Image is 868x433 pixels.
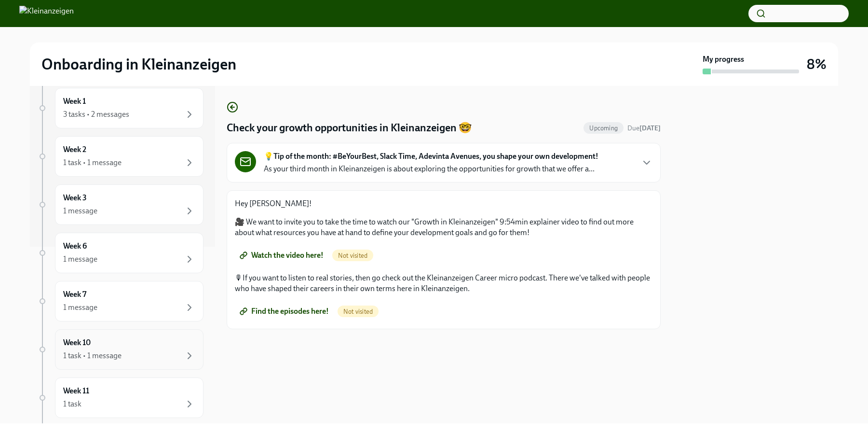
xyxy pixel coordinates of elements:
img: Kleinanzeigen [19,6,74,21]
p: 🎥 We want to invite you to take the time to watch our "Growth in Kleinanzeigen" 9:54min explainer... [235,217,652,238]
a: Week 13 tasks • 2 messages [38,88,203,128]
a: Week 21 task • 1 message [38,136,203,177]
h3: 8% [807,56,827,73]
div: 1 task [63,399,81,409]
a: Watch the video here! [235,246,330,265]
h6: Week 10 [63,337,91,348]
a: Find the episodes here! [235,302,336,321]
div: 1 task • 1 message [63,157,122,168]
span: Not visited [332,252,373,259]
a: Week 71 message [38,281,203,321]
div: 3 tasks • 2 messages [63,109,129,120]
a: Week 111 task [38,377,203,418]
span: December 11th, 2025 08:00 [627,124,661,133]
strong: 💡Tip of the month: #BeYourBest, Slack Time, Adevinta Avenues, you shape your own development! [264,151,598,162]
h6: Week 7 [63,289,86,300]
span: Watch the video here! [242,251,324,260]
strong: My progress [703,54,744,65]
h6: Week 3 [63,193,87,203]
div: 1 message [63,254,97,265]
p: Hey [PERSON_NAME]! [235,198,652,209]
p: As your third month in Kleinanzeigen is about exploring the opportunities for growth that we offe... [264,164,595,174]
div: 1 message [63,302,97,313]
span: Due [627,124,661,132]
h4: Check your growth opportunities in Kleinanzeigen 🤓 [227,121,472,135]
span: Upcoming [583,125,624,132]
div: 1 message [63,206,97,216]
span: Find the episodes here! [242,307,329,316]
a: Week 31 message [38,184,203,225]
h6: Week 11 [63,386,89,396]
h6: Week 2 [63,144,86,155]
h6: Week 6 [63,241,87,251]
div: 1 task • 1 message [63,350,122,361]
a: Week 101 task • 1 message [38,329,203,370]
strong: [DATE] [639,124,661,132]
h2: Onboarding in Kleinanzeigen [41,55,236,74]
p: 🎙If you want to listen to real stories, then go check out the Kleinanzeigen Career micro podcast.... [235,273,652,294]
h6: Week 1 [63,96,86,107]
a: Week 61 message [38,233,203,273]
span: Not visited [338,308,379,315]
